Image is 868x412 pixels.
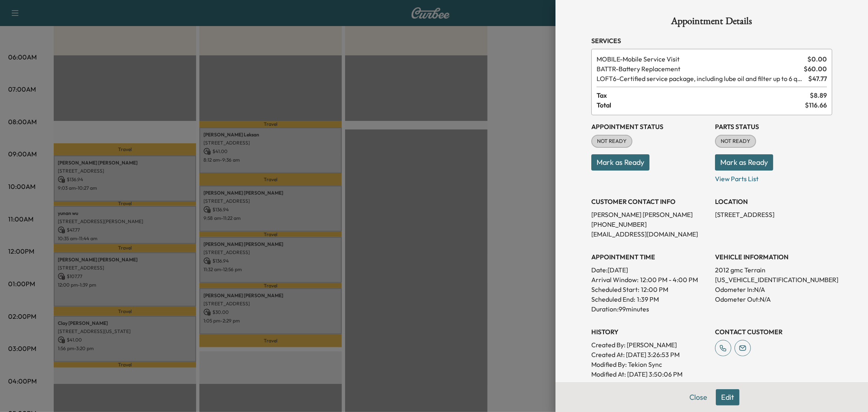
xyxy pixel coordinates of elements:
p: [US_VEHICLE_IDENTIFICATION_NUMBER] [715,275,832,285]
h3: CUSTOMER CONTACT INFO [591,197,708,206]
h3: Parts Status [715,122,832,131]
span: Mobile Service Visit [597,54,804,64]
span: $ 60.00 [804,64,827,74]
p: 1:39 PM [637,294,659,304]
p: Scheduled End: [591,294,635,304]
p: Odometer Out: N/A [715,294,832,304]
p: Odometer In: N/A [715,285,832,294]
p: Date: [DATE] [591,265,708,275]
p: [STREET_ADDRESS] [715,210,832,219]
p: Arrival Window: [591,275,708,285]
button: Mark as Ready [715,154,773,171]
p: Duration: 99 minutes [591,304,708,314]
span: $ 47.77 [808,74,827,83]
span: $ 8.89 [810,90,827,100]
h3: VEHICLE INFORMATION [715,252,832,262]
p: [PHONE_NUMBER] [591,219,708,229]
span: $ 116.66 [805,100,827,110]
p: Modified By : Tekion Sync [591,359,708,369]
button: Mark as Ready [591,154,649,171]
span: 12:00 PM - 4:00 PM [640,275,698,285]
span: NOT READY [592,137,632,145]
h1: Appointment Details [591,16,832,29]
p: Scheduled Start: [591,285,639,294]
p: View Parts List [715,171,832,184]
h3: CONTACT CUSTOMER [715,327,832,337]
h3: History [591,327,708,337]
span: Battery Replacement [597,64,800,74]
span: $ 0.00 [807,54,827,64]
p: Created At : [DATE] 3:26:53 PM [591,350,708,359]
h3: Appointment Status [591,122,708,131]
span: Total [597,100,805,110]
span: NOT READY [716,137,755,145]
span: Certified service package, including lube oil and filter up to 6 quarts, tire rotation. [597,74,805,83]
p: Modified At : [DATE] 3:50:06 PM [591,369,708,379]
h3: Services [591,36,832,46]
p: [EMAIL_ADDRESS][DOMAIN_NAME] [591,229,708,239]
h3: LOCATION [715,197,832,206]
button: Edit [716,389,739,405]
p: [PERSON_NAME] [PERSON_NAME] [591,210,708,219]
p: Created By : [PERSON_NAME] [591,340,708,350]
p: 2012 gmc Terrain [715,265,832,275]
h3: APPOINTMENT TIME [591,252,708,262]
button: Close [684,389,713,405]
span: Tax [597,90,810,100]
p: 12:00 PM [641,285,668,294]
